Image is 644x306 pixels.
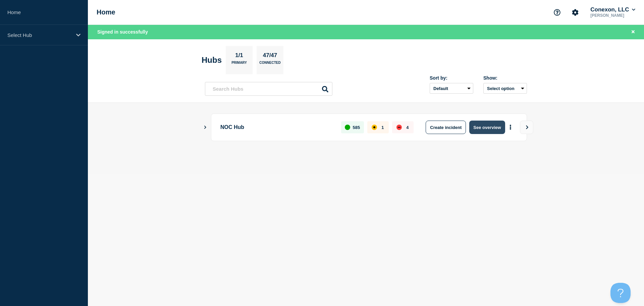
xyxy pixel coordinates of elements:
[568,5,582,19] button: Account settings
[589,13,637,18] p: [PERSON_NAME]
[610,283,631,303] iframe: Help Scout Beacon - Open
[220,121,333,134] p: NOC Hub
[396,125,402,130] div: down
[204,125,207,130] button: Show Connected Hubs
[205,82,332,96] input: Search Hubs
[430,83,473,94] select: Sort by
[426,121,466,134] button: Create incident
[97,8,115,16] h1: Home
[483,75,527,81] div: Show:
[520,121,533,134] button: View
[381,125,384,130] p: 1
[233,52,246,61] p: 1/1
[430,75,473,81] div: Sort by:
[550,5,564,19] button: Support
[372,125,377,130] div: affected
[202,55,222,65] h2: Hubs
[231,61,247,68] p: Primary
[406,125,409,130] p: 4
[7,32,72,38] p: Select Hub
[353,125,360,130] p: 585
[589,6,637,13] button: Conexon, LLC
[345,125,350,130] div: up
[629,28,637,36] button: Close banner
[260,52,280,61] p: 47/47
[469,121,505,134] button: See overview
[483,83,527,94] button: Select option
[259,61,280,68] p: Connected
[97,29,148,35] span: Signed in successfully
[506,121,515,134] button: More actions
